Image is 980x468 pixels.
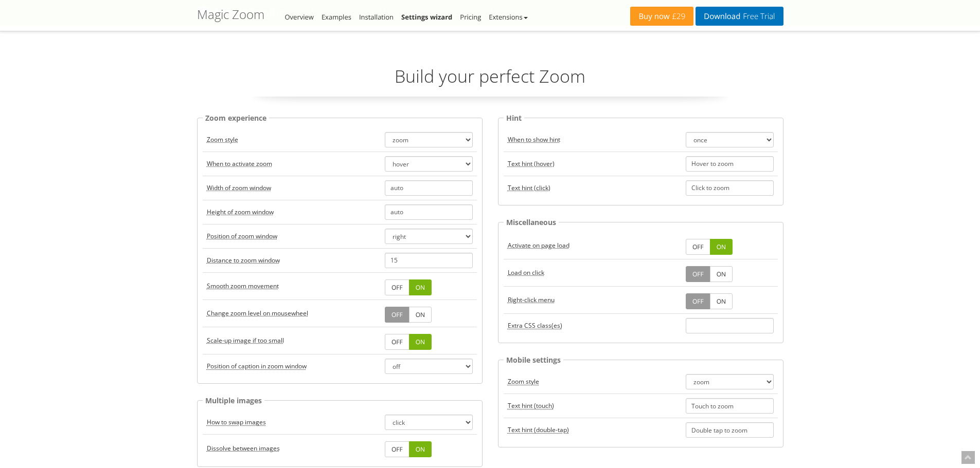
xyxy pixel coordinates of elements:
[203,112,269,124] legend: Zoom experience
[740,12,775,21] span: Free Trial
[508,135,560,144] acronym: hint, default: once
[207,135,238,144] acronym: zoomMode, default: zoom
[489,12,527,22] a: Extensions
[504,216,559,228] legend: Miscellaneous
[409,441,432,457] a: ON
[409,307,432,323] a: ON
[686,266,710,282] a: OFF
[630,7,693,26] a: Buy now£29
[207,183,271,192] acronym: zoomWidth, default: auto
[508,183,550,192] acronym: textClickZoomHint, default: Click to zoom
[385,441,409,457] a: OFF
[409,279,432,295] a: ON
[508,159,555,168] acronym: textHoverZoomHint, default: Hover to zoom
[207,208,274,216] acronym: zoomHeight, default: auto
[207,362,307,370] acronym: zoomCaption, default: off
[508,295,555,304] acronym: rightClick, default: false
[686,239,710,255] a: OFF
[710,266,733,282] a: ON
[504,354,563,366] legend: Mobile settings
[203,395,264,406] legend: Multiple images
[710,293,733,309] a: ON
[359,12,394,22] a: Installation
[197,8,264,21] h1: Magic Zoom
[670,12,686,21] span: £29
[508,425,569,434] acronym: textClickZoomHint, default: Double tap to zoom
[508,268,544,277] acronym: lazyZoom, default: false
[508,401,554,410] acronym: textHoverZoomHint, default: Touch to zoom
[197,64,783,97] p: Build your perfect Zoom
[710,239,733,255] a: ON
[207,256,280,265] acronym: zoomDistance, default: 15
[696,7,783,26] a: DownloadFree Trial
[385,279,409,295] a: OFF
[207,309,308,317] acronym: variableZoom, default: false
[385,307,409,323] a: OFF
[686,293,710,309] a: OFF
[385,334,409,350] a: OFF
[460,12,481,22] a: Pricing
[207,336,284,345] acronym: upscale, default: true
[508,321,562,330] acronym: cssClass
[508,241,569,250] acronym: autostart, default: true
[409,334,432,350] a: ON
[207,282,279,290] acronym: smoothing, default: true
[322,12,351,22] a: Examples
[508,377,539,386] acronym: zoomMode, default: zoom
[207,444,280,453] acronym: transitionEffect, default: true
[504,112,524,124] legend: Hint
[401,12,452,22] a: Settings wizard
[207,159,272,168] acronym: zoomOn, default: hover
[207,418,266,426] acronym: selectorTrigger, default: click
[207,232,277,240] acronym: zoomPosition, default: right
[285,12,314,22] a: Overview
